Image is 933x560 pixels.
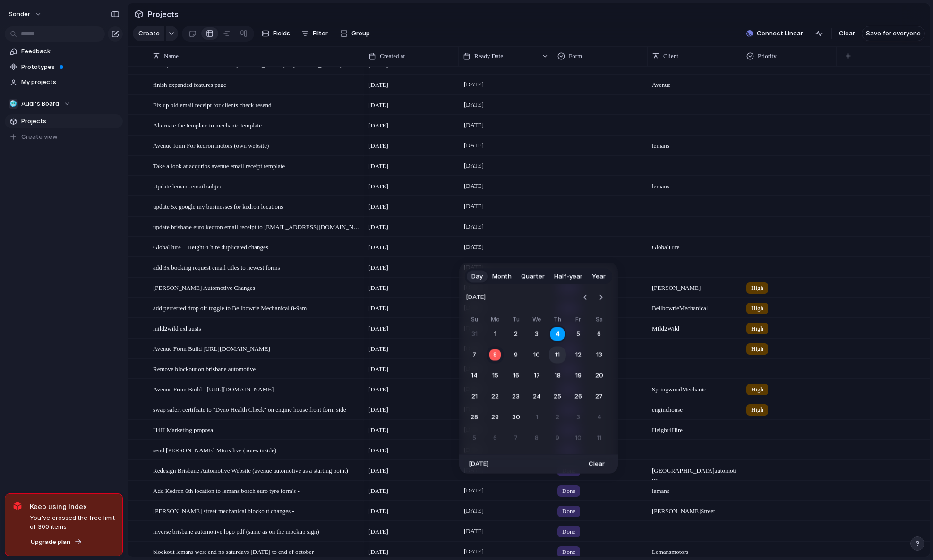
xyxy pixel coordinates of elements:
button: Month [488,269,516,284]
button: Sunday, August 31st, 2025 [466,326,483,343]
button: Wednesday, October 8th, 2025 [528,430,545,447]
button: Monday, September 15th, 2025 [487,367,504,384]
button: Wednesday, September 10th, 2025 [528,347,545,364]
th: Monday [487,315,504,326]
button: Wednesday, September 3rd, 2025 [528,326,545,343]
button: Friday, September 5th, 2025 [570,326,587,343]
button: Sunday, September 14th, 2025 [466,367,483,384]
button: Sunday, October 5th, 2025 [466,430,483,447]
button: Monday, September 29th, 2025 [487,409,504,426]
button: Today, Monday, September 8th, 2025 [487,347,504,364]
button: Monday, October 6th, 2025 [487,430,504,447]
th: Wednesday [528,315,545,326]
button: Tuesday, September 2nd, 2025 [507,326,524,343]
button: Saturday, October 4th, 2025 [591,409,608,426]
button: Go to the Next Month [594,291,608,304]
button: Tuesday, September 23rd, 2025 [507,388,524,405]
button: Thursday, September 18th, 2025 [549,367,566,384]
button: Thursday, October 2nd, 2025 [549,409,566,426]
button: Saturday, September 13th, 2025 [591,347,608,364]
span: [DATE] [466,287,486,308]
span: Year [592,272,606,281]
button: Sunday, September 28th, 2025 [466,409,483,426]
button: Friday, October 3rd, 2025 [570,409,587,426]
th: Tuesday [507,315,524,326]
table: September 2025 [466,315,608,447]
button: Clear [585,458,608,471]
button: Monday, September 22nd, 2025 [487,388,504,405]
button: Sunday, September 21st, 2025 [466,388,483,405]
th: Saturday [591,315,608,326]
span: Half-year [554,272,582,281]
button: Saturday, September 27th, 2025 [591,388,608,405]
button: Thursday, September 4th, 2025, selected [549,326,566,343]
button: Saturday, October 11th, 2025 [591,430,608,447]
button: Tuesday, September 30th, 2025 [507,409,524,426]
button: Saturday, September 20th, 2025 [591,367,608,384]
button: Friday, October 10th, 2025 [570,430,587,447]
button: Thursday, September 25th, 2025 [549,388,566,405]
button: Monday, September 1st, 2025 [487,326,504,343]
button: Year [587,269,610,284]
button: Wednesday, October 1st, 2025 [528,409,545,426]
button: Thursday, September 11th, 2025 [549,347,566,364]
button: Day [467,269,488,284]
button: Friday, September 19th, 2025 [570,367,587,384]
th: Thursday [549,315,566,326]
button: Quarter [516,269,549,284]
button: Wednesday, September 24th, 2025 [528,388,545,405]
button: Saturday, September 6th, 2025 [591,326,608,343]
button: Friday, September 12th, 2025 [570,347,587,364]
button: Thursday, October 9th, 2025 [549,430,566,447]
button: Friday, September 26th, 2025 [570,388,587,405]
span: Month [492,272,512,281]
button: Tuesday, September 16th, 2025 [507,367,524,384]
th: Friday [570,315,587,326]
span: Quarter [521,272,545,281]
span: [DATE] [469,459,488,469]
button: Go to the Previous Month [579,291,592,304]
span: Clear [589,459,605,469]
span: Day [471,272,483,281]
button: Half-year [549,269,587,284]
button: Tuesday, October 7th, 2025 [507,430,524,447]
button: Wednesday, September 17th, 2025 [528,367,545,384]
button: Tuesday, September 9th, 2025 [507,347,524,364]
button: Sunday, September 7th, 2025 [466,347,483,364]
th: Sunday [466,315,483,326]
